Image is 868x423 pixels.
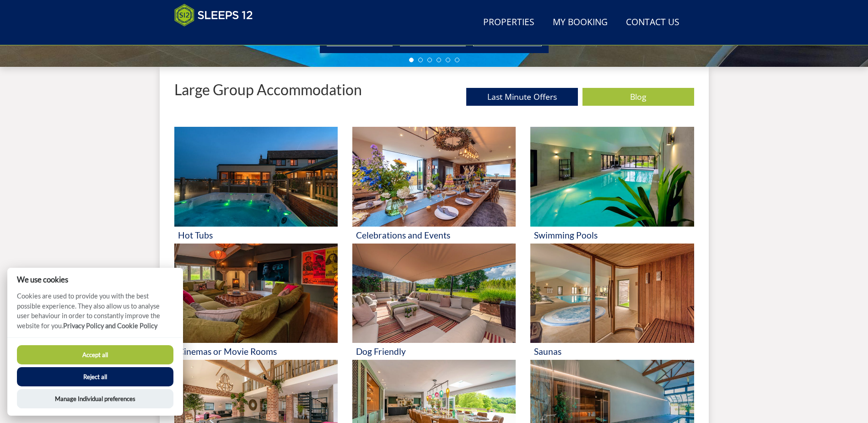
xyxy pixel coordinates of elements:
[174,4,253,27] img: Sleeps 12
[530,244,694,343] img: 'Saunas' - Large Group Accommodation Holiday Ideas
[352,127,516,227] img: 'Celebrations and Events' - Large Group Accommodation Holiday Ideas
[17,367,173,386] button: Reject all
[174,127,338,227] img: 'Hot Tubs' - Large Group Accommodation Holiday Ideas
[534,230,690,240] h3: Swimming Pools
[174,81,362,98] p: Large Group Accommodation
[7,275,183,284] h2: We use cookies
[466,88,578,106] a: Last Minute Offers
[356,347,512,356] h3: Dog Friendly
[530,127,694,227] img: 'Swimming Pools' - Large Group Accommodation Holiday Ideas
[480,12,538,33] a: Properties
[530,244,694,360] a: 'Saunas' - Large Group Accommodation Holiday Ideas Saunas
[622,12,683,33] a: Contact Us
[582,88,694,106] a: Blog
[178,347,334,356] h3: Cinemas or Movie Rooms
[170,32,266,40] iframe: Customer reviews powered by Trustpilot
[7,291,183,337] p: Cookies are used to provide you with the best possible experience. They also allow us to analyse ...
[174,127,338,244] a: 'Hot Tubs' - Large Group Accommodation Holiday Ideas Hot Tubs
[530,127,694,244] a: 'Swimming Pools' - Large Group Accommodation Holiday Ideas Swimming Pools
[174,244,338,343] img: 'Cinemas or Movie Rooms' - Large Group Accommodation Holiday Ideas
[356,230,512,240] h3: Celebrations and Events
[534,347,690,356] h3: Saunas
[174,244,338,360] a: 'Cinemas or Movie Rooms' - Large Group Accommodation Holiday Ideas Cinemas or Movie Rooms
[352,244,516,343] img: 'Dog Friendly' - Large Group Accommodation Holiday Ideas
[352,244,516,360] a: 'Dog Friendly' - Large Group Accommodation Holiday Ideas Dog Friendly
[549,12,611,33] a: My Booking
[178,230,334,240] h3: Hot Tubs
[63,322,157,330] a: Privacy Policy and Cookie Policy
[17,389,173,408] button: Manage Individual preferences
[17,345,173,364] button: Accept all
[352,127,516,244] a: 'Celebrations and Events' - Large Group Accommodation Holiday Ideas Celebrations and Events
